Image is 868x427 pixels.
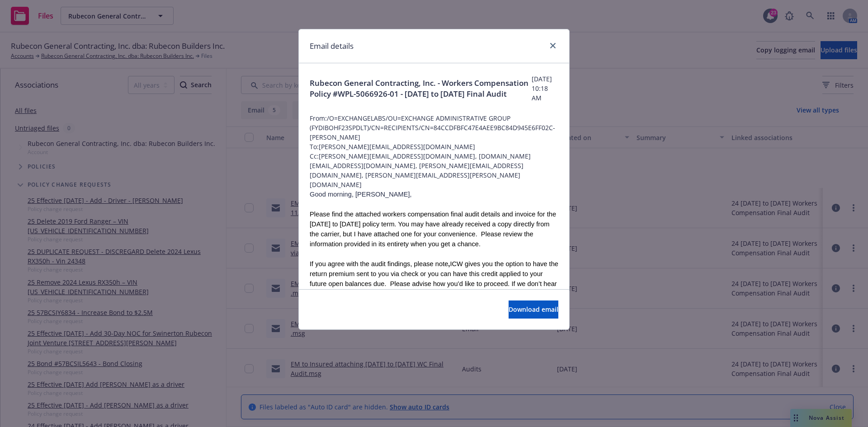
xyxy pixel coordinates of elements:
span: If you agree with the audit findings, please note ICW gives you the option to have the return pre... [310,260,558,307]
span: Rubecon General Contracting, Inc. - Workers Compensation Policy #WPL-5066926-01 - [DATE] to [DATE... [310,78,532,99]
span: Cc: [PERSON_NAME][EMAIL_ADDRESS][DOMAIN_NAME], [DOMAIN_NAME][EMAIL_ADDRESS][DOMAIN_NAME], [PERSON... [310,151,558,189]
span: Please find the attached workers compensation final audit details and invoice for the [DATE] to [... [310,211,556,228]
span: To: [PERSON_NAME][EMAIL_ADDRESS][DOMAIN_NAME] [310,142,558,151]
button: Download email [509,300,558,319]
span: Download email [509,305,558,314]
b: , [448,260,450,267]
span: Good morning, [PERSON_NAME], [310,191,412,198]
h1: Email details [310,40,354,52]
a: close [547,40,558,51]
span: You may have already received a copy directly from the carrier, but I have attached one for your ... [310,221,550,248]
span: From: /O=EXCHANGELABS/OU=EXCHANGE ADMINISTRATIVE GROUP (FYDIBOHF23SPDLT)/CN=RECIPIENTS/CN=84CCDFB... [310,113,558,142]
span: [DATE] 10:18 AM [532,74,558,103]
